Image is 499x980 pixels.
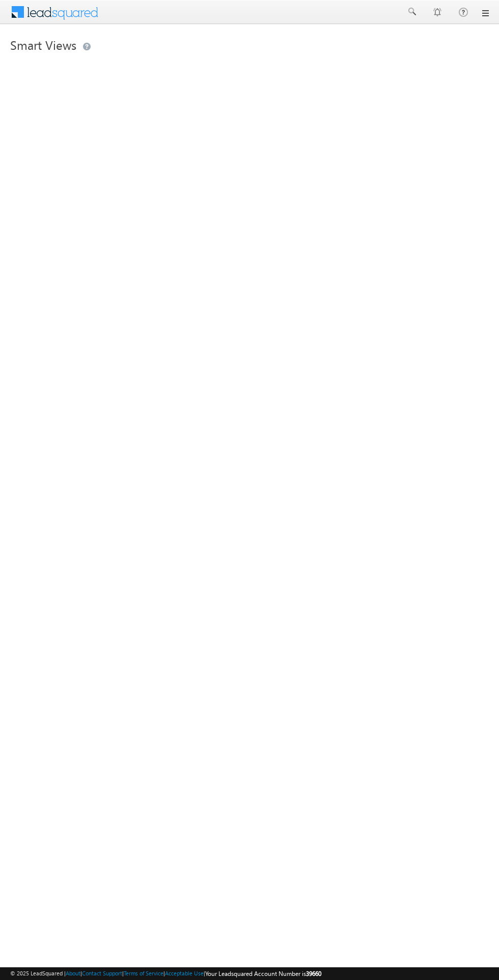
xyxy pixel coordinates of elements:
[124,970,163,976] a: Terms of Service
[66,970,80,976] a: About
[165,970,204,976] a: Acceptable Use
[10,969,321,978] span: © 2025 LeadSquared | | | | |
[205,970,321,977] span: Your Leadsquared Account Number is
[10,37,76,53] span: Smart Views
[306,970,321,977] span: 39660
[82,970,122,976] a: Contact Support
